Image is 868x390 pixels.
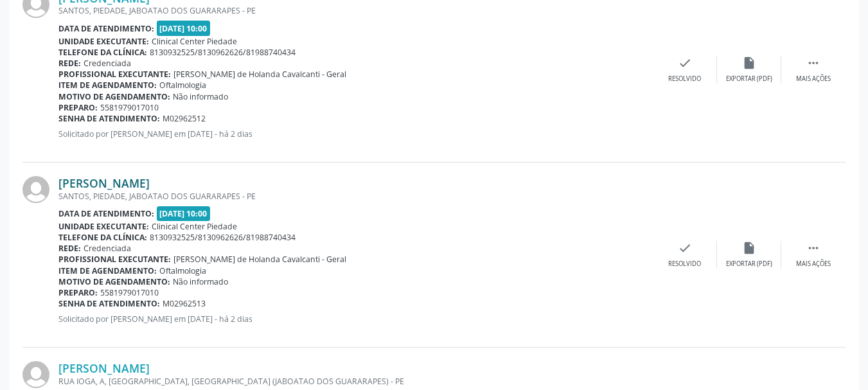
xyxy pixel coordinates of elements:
[678,56,692,70] i: check
[58,298,160,309] b: Senha de atendimento:
[58,265,157,276] b: Item de agendamento:
[58,232,147,243] b: Telefone da clínica:
[58,361,150,375] a: [PERSON_NAME]
[58,243,81,254] b: Rede:
[58,191,653,202] div: SANTOS, PIEDADE, JABOATAO DOS GUARARAPES - PE
[84,243,131,254] span: Credenciada
[58,276,170,287] b: Motivo de agendamento:
[159,265,206,276] span: Oftalmologia
[796,75,831,84] div: Mais ações
[159,80,206,91] span: Oftalmologia
[806,56,820,70] i: 
[58,80,157,91] b: Item de agendamento:
[58,5,653,16] div: SANTOS, PIEDADE, JABOATAO DOS GUARARAPES - PE
[84,58,131,69] span: Credenciada
[58,176,150,190] a: [PERSON_NAME]
[150,232,296,243] span: 8130932525/8130962626/81988740434
[173,69,346,80] span: [PERSON_NAME] de Holanda Cavalcanti - Geral
[58,376,653,387] div: RUA IOGA, A, [GEOGRAPHIC_DATA], [GEOGRAPHIC_DATA] (JABOATAO DOS GUARARAPES) - PE
[668,260,701,269] div: Resolvido
[173,91,228,102] span: Não informado
[742,241,756,255] i: insert_drive_file
[58,113,160,124] b: Senha de atendimento:
[726,75,772,84] div: Exportar (PDF)
[58,254,171,265] b: Profissional executante:
[58,91,170,102] b: Motivo de agendamento:
[806,241,820,255] i: 
[100,102,159,113] span: 5581979017010
[58,314,653,324] p: Solicitado por [PERSON_NAME] em [DATE] - há 2 dias
[163,298,206,309] span: M02962513
[163,113,206,124] span: M02962512
[58,208,154,219] b: Data de atendimento:
[150,47,296,58] span: 8130932525/8130962626/81988740434
[742,56,756,70] i: insert_drive_file
[152,221,237,232] span: Clinical Center Piedade
[157,21,211,35] span: [DATE] 10:00
[58,36,149,47] b: Unidade executante:
[58,47,147,58] b: Telefone da clínica:
[58,69,171,80] b: Profissional executante:
[796,260,831,269] div: Mais ações
[22,361,49,388] img: img
[173,276,228,287] span: Não informado
[58,102,98,113] b: Preparo:
[726,260,772,269] div: Exportar (PDF)
[58,287,98,298] b: Preparo:
[152,36,237,47] span: Clinical Center Piedade
[678,241,692,255] i: check
[173,254,346,265] span: [PERSON_NAME] de Holanda Cavalcanti - Geral
[668,75,701,84] div: Resolvido
[58,23,154,34] b: Data de atendimento:
[58,58,81,69] b: Rede:
[22,176,49,203] img: img
[100,287,159,298] span: 5581979017010
[157,206,211,221] span: [DATE] 10:00
[58,221,149,232] b: Unidade executante:
[58,129,653,139] p: Solicitado por [PERSON_NAME] em [DATE] - há 2 dias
